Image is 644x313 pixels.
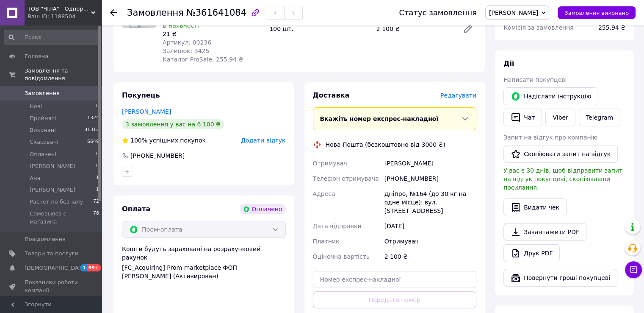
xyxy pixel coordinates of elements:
span: 72 [93,198,99,206]
div: [PERSON_NAME] [383,156,478,171]
span: Покупець [122,91,160,99]
a: Друк PDF [503,244,560,262]
div: 2 100 ₴ [383,249,478,264]
span: Дії [503,59,514,67]
div: успішних покупок [122,136,206,145]
input: Номер експрес-накладної [313,271,477,288]
span: Расчет по безналу [30,198,83,206]
span: Повідомлення [25,235,66,243]
span: Оплачені [30,151,56,158]
a: Telegram [579,109,620,126]
button: Видати чек [503,198,567,216]
div: [PHONE_NUMBER] [130,151,185,160]
span: 81312 [84,126,99,134]
button: Чат з покупцем [625,261,642,278]
span: [PERSON_NAME] [30,162,75,170]
span: Додати відгук [241,137,285,144]
div: Статус замовлення [399,8,477,17]
span: Написати покупцеві [503,76,567,83]
a: Viber [545,109,575,126]
span: №361641084 [186,8,246,18]
a: Завантажити PDF [503,223,586,241]
a: Редагувати [459,20,476,37]
span: Запит на відгук про компанію [503,134,597,141]
span: 99+ [87,264,101,271]
div: [PHONE_NUMBER] [383,171,478,186]
span: 78 [93,210,99,225]
span: Замовлення виконано [564,10,629,16]
span: Товари та послуги [25,250,78,257]
span: Оціночна вартість [313,253,370,260]
button: Скопіювати запит на відгук [503,145,618,163]
span: Каталог ProSale: 255.94 ₴ [163,56,243,63]
span: Замовлення та повідомлення [25,67,102,82]
input: Пошук [4,30,100,45]
div: [DATE] [383,218,478,234]
span: 1 [80,264,87,271]
button: Замовлення виконано [558,6,636,19]
div: 2 100 ₴ [373,23,456,35]
span: Залишок: 3425 [163,48,209,54]
span: Телефон отримувача [313,175,379,182]
div: Отримувач [383,234,478,249]
span: Оплата [122,205,150,213]
span: У вас є 30 днів, щоб відправити запит на відгук покупцеві, скопіювавши посилання. [503,167,622,191]
span: [PERSON_NAME] [30,186,75,194]
div: Нова Пошта (безкоштовно від 3000 ₴) [323,140,448,149]
span: 255.94 ₴ [598,24,625,31]
span: Аня [30,174,40,182]
span: Платник [313,238,340,245]
span: 0 [96,151,99,158]
div: [FC_Acquiring] Prom marketplace ФОП [PERSON_NAME] (Активирован) [122,263,286,280]
span: Дата відправки [313,223,362,229]
a: [PERSON_NAME] [122,108,171,115]
span: Артикул: 00236 [163,39,211,46]
span: 0 [96,162,99,170]
span: Прийняті [30,115,56,122]
span: ТОВ "ЧІЛА" - Одноразова продукція [28,5,91,13]
span: 6649 [87,138,99,146]
span: Нові [30,103,42,110]
span: Замовлення [25,89,60,97]
div: 21 ₴ [163,30,263,38]
span: 1 [96,174,99,182]
span: Редагувати [440,92,476,99]
span: В наявності [163,22,199,29]
span: [PERSON_NAME] [489,9,538,16]
span: Скасовані [30,138,58,146]
button: Повернути гроші покупцеві [503,269,617,287]
span: [DEMOGRAPHIC_DATA] [25,264,87,272]
span: 1 [96,186,99,194]
div: Повернутися назад [110,8,117,17]
span: Головна [25,53,48,60]
span: 1324 [87,115,99,122]
span: Доставка [313,91,350,99]
span: Замовлення [127,8,184,18]
button: Надіслати інструкцію [503,87,598,105]
div: Оплачено [240,204,285,214]
div: 3 замовлення у вас на 6 100 ₴ [122,119,224,129]
span: Виконані [30,126,56,134]
div: Ваш ID: 1188504 [28,13,102,20]
div: 100 шт. [266,23,373,35]
span: 100% [130,137,147,144]
button: Чат [503,109,542,126]
div: Дніпро, №164 (до 30 кг на одне місце): вул. [STREET_ADDRESS] [383,186,478,218]
span: Адреса [313,190,335,197]
span: Комісія за замовлення [503,24,574,31]
div: Кошти будуть зараховані на розрахунковий рахунок [122,245,286,280]
span: Отримувач [313,160,347,167]
span: Вкажіть номер експрес-накладної [320,115,439,122]
span: 0 [96,103,99,110]
span: Самовывоз с магазина [30,210,93,225]
span: Показники роботи компанії [25,279,78,294]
